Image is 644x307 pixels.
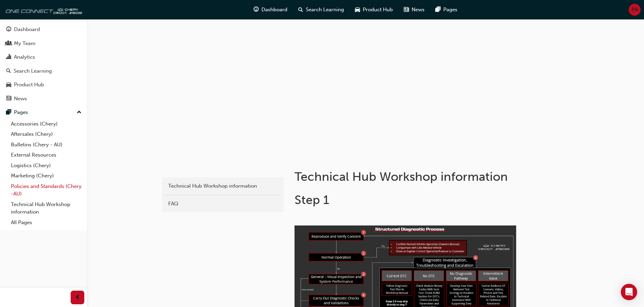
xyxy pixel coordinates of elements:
[404,5,409,14] span: news-icon
[14,26,40,33] div: Dashboard
[6,96,11,102] span: news-icon
[6,68,11,74] span: search-icon
[3,23,84,36] a: Dashboard
[14,81,44,89] div: Product Hub
[14,40,35,47] div: My Team
[435,5,441,14] span: pages-icon
[254,5,259,14] span: guage-icon
[75,293,80,302] span: prev-icon
[355,5,360,14] span: car-icon
[6,54,11,60] span: chart-icon
[14,108,28,116] div: Pages
[14,95,27,103] div: News
[621,284,637,300] div: Open Intercom Messenger
[293,3,349,17] a: search-iconSearch Learning
[168,182,277,190] div: Technical Hub Workshop information
[6,82,11,88] span: car-icon
[3,51,84,63] a: Analytics
[165,180,281,192] a: Technical Hub Workshop information
[8,160,84,171] a: Logistics (Chery)
[165,198,281,210] a: FAQ
[168,200,277,208] div: FAQ
[349,3,398,17] a: car-iconProduct Hub
[8,140,84,150] a: Bulletins (Chery - AU)
[295,169,518,184] h1: Technical Hub Workshop information
[77,108,82,117] span: up-icon
[6,41,11,47] span: people-icon
[3,65,84,77] a: Search Learning
[261,6,287,14] span: Dashboard
[8,217,84,228] a: All Pages
[8,181,84,199] a: Policies and Standards (Chery -AU)
[6,27,11,33] span: guage-icon
[248,3,293,17] a: guage-iconDashboard
[3,22,84,106] button: DashboardMy TeamAnalyticsSearch LearningProduct HubNews
[8,171,84,181] a: Marketing (Chery)
[6,109,11,116] span: pages-icon
[295,192,329,207] span: Step 1
[412,6,425,14] span: News
[8,119,84,129] a: Accessories (Chery)
[3,3,82,16] img: oneconnect
[3,106,84,119] button: Pages
[632,6,638,14] span: PA
[3,92,84,105] a: News
[14,67,52,75] div: Search Learning
[3,37,84,50] a: My Team
[8,150,84,160] a: External Resources
[443,6,457,14] span: Pages
[3,78,84,91] a: Product Hub
[430,3,463,17] a: pages-iconPages
[298,5,303,14] span: search-icon
[363,6,393,14] span: Product Hub
[629,4,641,16] button: PA
[306,6,344,14] span: Search Learning
[14,53,35,61] div: Analytics
[398,3,430,17] a: news-iconNews
[8,129,84,140] a: Aftersales (Chery)
[8,199,84,217] a: Technical Hub Workshop information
